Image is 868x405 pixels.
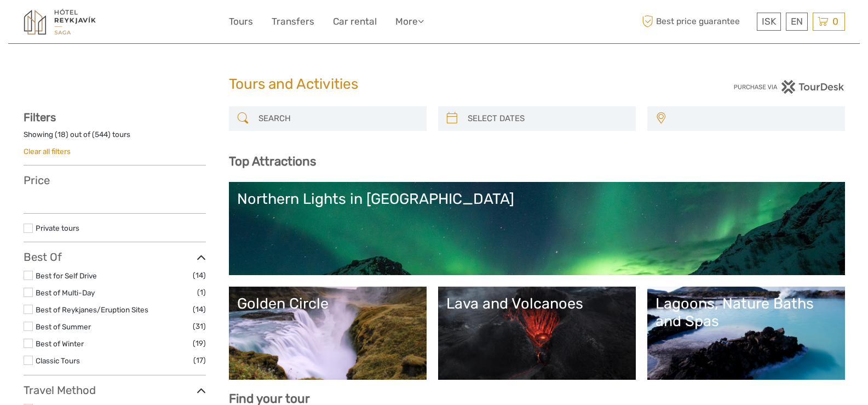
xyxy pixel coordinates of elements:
[24,129,206,146] div: Showing ( ) out of ( ) tours
[36,271,97,280] a: Best for Self Drive
[237,190,837,267] a: Northern Lights in [GEOGRAPHIC_DATA]
[193,320,206,333] span: (31)
[229,76,640,93] h1: Tours and Activities
[58,129,66,140] label: 18
[272,14,314,30] a: Transfers
[193,354,206,367] span: (17)
[36,224,79,232] a: Private tours
[24,250,206,264] h3: Best Of
[229,154,316,169] b: Top Attractions
[95,129,108,140] label: 544
[463,109,630,128] input: SELECT DATES
[446,295,628,372] a: Lava and Volcanoes
[24,8,96,35] img: 1545-f919e0b8-ed97-4305-9c76-0e37fee863fd_logo_small.jpg
[36,356,80,365] a: Classic Tours
[762,16,776,27] span: ISK
[237,295,418,372] a: Golden Circle
[333,14,377,30] a: Car rental
[24,384,206,397] h3: Travel Method
[24,111,56,124] strong: Filters
[640,13,754,31] span: Best price guarantee
[446,295,628,312] div: Lava and Volcanoes
[36,305,148,314] a: Best of Reykjanes/Eruption Sites
[193,303,206,316] span: (14)
[254,109,421,128] input: SEARCH
[656,295,837,372] a: Lagoons, Nature Baths and Spas
[237,295,418,312] div: Golden Circle
[193,337,206,350] span: (19)
[229,14,253,30] a: Tours
[36,288,95,297] a: Best of Multi-Day
[36,322,91,331] a: Best of Summer
[656,295,837,330] div: Lagoons, Nature Baths and Spas
[786,13,808,31] div: EN
[733,80,844,94] img: PurchaseViaTourDesk.png
[24,174,206,187] h3: Price
[197,286,206,299] span: (1)
[395,14,424,30] a: More
[36,339,84,348] a: Best of Winter
[193,269,206,282] span: (14)
[24,147,71,156] a: Clear all filters
[237,190,837,208] div: Northern Lights in [GEOGRAPHIC_DATA]
[831,16,840,27] span: 0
